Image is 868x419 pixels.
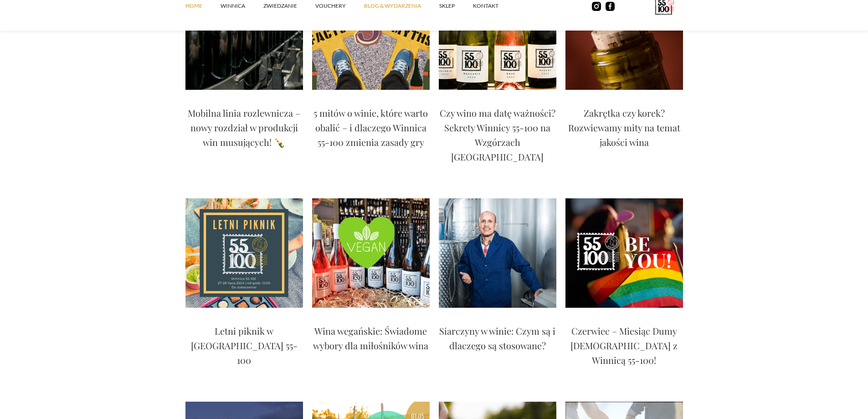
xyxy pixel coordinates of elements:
p: Czerwiec – Miesiąc Dumy [DEMOGRAPHIC_DATA] z Winnicą 55-100! [565,324,683,367]
a: Siarczyny w winie: Czym są i dlaczego są stosowane? [439,324,556,357]
a: Mobilna linia rozlewnicza – nowy rozdział w produkcji win musujących! 🍾 [185,106,303,154]
a: Czerwiec – Miesiąc Dumy [DEMOGRAPHIC_DATA] z Winnicą 55-100! [565,324,683,372]
a: Wina wegańskie: Świadome wybory dla miłośników wina [312,324,430,357]
p: Czy wino ma datę ważności? Sekrety Winnicy 55-100 na Wzgórzach [GEOGRAPHIC_DATA] [439,106,556,164]
p: Letni piknik w [GEOGRAPHIC_DATA] 55-100 [185,324,303,367]
a: Zakrętka czy korek? Rozwiewamy mity na temat jakości wina [565,106,683,154]
p: Siarczyny w winie: Czym są i dlaczego są stosowane? [439,324,556,353]
p: Wina wegańskie: Świadome wybory dla miłośników wina [312,324,430,353]
a: Czy wino ma datę ważności? Sekrety Winnicy 55-100 na Wzgórzach [GEOGRAPHIC_DATA] [439,106,556,169]
p: 5 mitów o winie, które warto obalić – i dlaczego Winnica 55-100 zmienia zasady gry [312,106,430,150]
p: Mobilna linia rozlewnicza – nowy rozdział w produkcji win musujących! 🍾 [185,106,303,150]
a: Letni piknik w [GEOGRAPHIC_DATA] 55-100 [185,324,303,372]
p: Zakrętka czy korek? Rozwiewamy mity na temat jakości wina [565,106,683,150]
a: 5 mitów o winie, które warto obalić – i dlaczego Winnica 55-100 zmienia zasady gry [312,106,430,154]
